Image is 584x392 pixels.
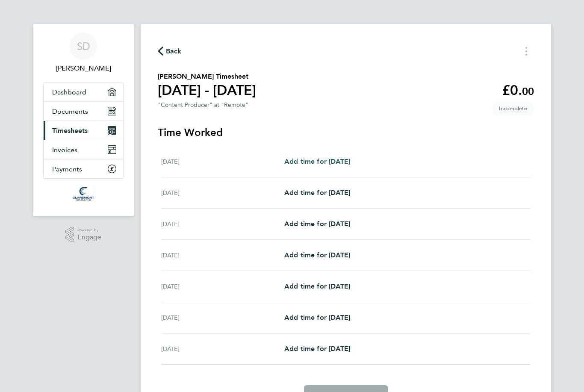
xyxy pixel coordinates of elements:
a: Add time for [DATE] [284,312,350,323]
span: Add time for [DATE] [284,251,350,259]
span: Add time for [DATE] [284,220,350,228]
a: Add time for [DATE] [284,250,350,260]
span: Invoices [52,146,77,154]
a: SD[PERSON_NAME] [43,32,124,74]
app-decimal: £0. [502,82,534,98]
nav: Main navigation [33,24,134,216]
a: Add time for [DATE] [284,219,350,229]
span: Add time for [DATE] [284,282,350,290]
span: Engage [77,234,101,241]
div: "Content Producer" at "Remote" [158,101,248,109]
div: [DATE] [161,219,284,229]
h3: Time Worked [158,126,534,139]
a: Dashboard [44,83,123,101]
a: Add time for [DATE] [284,281,350,292]
div: [DATE] [161,281,284,292]
button: Back [158,46,182,56]
span: Add time for [DATE] [284,189,350,197]
a: Go to home page [43,187,124,201]
span: 00 [522,85,534,97]
a: Add time for [DATE] [284,156,350,167]
span: Timesheets [52,127,88,135]
a: Add time for [DATE] [284,344,350,354]
a: Documents [44,102,123,121]
h2: [PERSON_NAME] Timesheet [158,71,256,82]
div: [DATE] [161,156,284,167]
span: Add time for [DATE] [284,313,350,321]
div: [DATE] [161,188,284,198]
a: Payments [44,159,123,178]
span: SD [77,41,90,52]
a: Powered byEngage [65,227,102,243]
a: Add time for [DATE] [284,188,350,198]
span: Back [166,46,182,56]
span: Powered by [77,227,101,234]
div: [DATE] [161,344,284,354]
a: Timesheets [44,121,123,140]
button: Timesheets Menu [519,44,534,58]
span: This timesheet is Incomplete. [492,101,534,115]
div: [DATE] [161,250,284,260]
span: Documents [52,107,88,115]
span: Add time for [DATE] [284,345,350,353]
span: Payments [52,165,82,173]
span: Add time for [DATE] [284,157,350,165]
a: Invoices [44,140,123,159]
span: Dashboard [52,88,86,96]
div: [DATE] [161,312,284,323]
img: claremontconsulting1-logo-retina.png [73,187,94,201]
h1: [DATE] - [DATE] [158,82,256,99]
span: Sam Dunn [43,63,124,74]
